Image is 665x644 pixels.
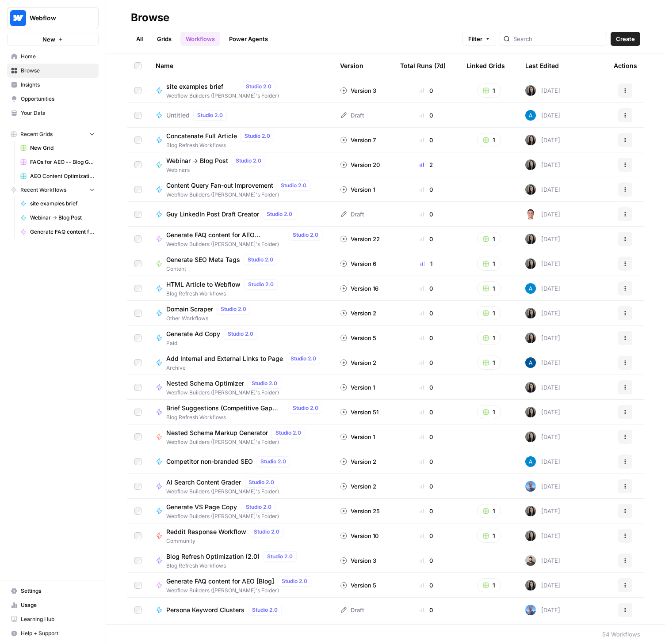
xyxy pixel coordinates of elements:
span: Reddit Response Workflow [166,527,246,536]
div: Version 5 [340,581,376,590]
div: Name [156,53,326,78]
span: Studio 2.0 [293,404,318,412]
a: Insights [7,78,99,92]
a: Grids [152,32,177,46]
span: Studio 2.0 [260,458,286,466]
span: Generate FAQ content for AEO [Blog] [166,577,274,586]
span: FAQs for AEO -- Blog Grid [30,158,95,166]
div: [DATE] [525,530,560,541]
a: Generate Ad CopyStudio 2.0Paid [156,329,326,347]
div: [DATE] [525,159,560,170]
a: Content Query Fan-out ImprovementStudio 2.0Webflow Builders ([PERSON_NAME]'s Folder) [156,180,326,199]
span: Studio 2.0 [293,231,318,239]
div: Version 2 [340,358,376,367]
span: Nested Schema Markup Generator [166,428,268,437]
span: Studio 2.0 [248,478,274,486]
a: Brief Suggestions (Competitive Gap Analysis)Studio 2.0Blog Refresh Workflows [156,403,326,421]
a: Concatenate Full ArticleStudio 2.0Blog Refresh Workflows [156,131,326,149]
span: Studio 2.0 [252,606,278,614]
div: 0 [400,531,452,540]
a: site examples briefStudio 2.0Webflow Builders ([PERSON_NAME]'s Folder) [156,81,326,100]
div: [DATE] [525,234,560,244]
span: Webflow Builders ([PERSON_NAME]'s Folder) [166,92,279,100]
div: Version 3 [340,556,376,565]
img: m6v5pme5aerzgxq12grlte2ge8nl [525,85,536,96]
div: [DATE] [525,184,560,195]
span: Blog Refresh Workflows [166,562,300,570]
div: Version 1 [340,383,375,392]
div: [DATE] [525,456,560,467]
div: 0 [400,358,452,367]
div: Actions [614,53,637,78]
input: Search [513,34,603,43]
div: Draft [340,111,364,120]
div: [DATE] [525,555,560,566]
a: Persona Keyword ClustersStudio 2.0 [156,605,326,615]
div: Total Runs (7d) [400,53,446,78]
span: Studio 2.0 [228,330,253,338]
div: 0 [400,432,452,441]
a: AEO Content Optimizations Grid [16,169,99,183]
div: [DATE] [525,432,560,442]
span: Nested Schema Optimizer [166,379,244,388]
span: Studio 2.0 [246,503,271,511]
span: Content Query Fan-out Improvement [166,181,273,190]
button: 1 [477,578,501,592]
span: AEO Content Optimizations Grid [30,172,95,180]
div: [DATE] [525,605,560,615]
div: [DATE] [525,85,560,96]
span: Webinars [166,166,269,174]
img: o3cqybgnmipr355j8nz4zpq1mc6x [525,456,536,467]
div: [DATE] [525,382,560,393]
span: Studio 2.0 [236,157,261,165]
div: 0 [400,86,452,95]
a: site examples brief [16,197,99,211]
img: m6v5pme5aerzgxq12grlte2ge8nl [525,258,536,269]
button: New [7,33,99,46]
img: m6v5pme5aerzgxq12grlte2ge8nl [525,432,536,442]
span: Brief Suggestions (Competitive Gap Analysis) [166,404,285,413]
span: Persona Keyword Clusters [166,606,245,614]
div: [DATE] [525,481,560,492]
div: Version 6 [340,259,376,268]
button: 1 [477,405,501,419]
span: Studio 2.0 [252,379,277,387]
div: 0 [400,185,452,194]
button: 1 [477,331,501,345]
div: Version 2 [340,309,376,318]
span: Studio 2.0 [197,111,223,119]
a: Generate SEO Meta TagsStudio 2.0Content [156,254,326,273]
span: Browse [21,67,95,75]
span: Community [166,537,287,545]
a: Nested Schema OptimizerStudio 2.0Webflow Builders ([PERSON_NAME]'s Folder) [156,378,326,397]
img: m6v5pme5aerzgxq12grlte2ge8nl [525,530,536,541]
div: 0 [400,309,452,318]
div: [DATE] [525,357,560,368]
div: 0 [400,581,452,590]
span: Webflow Builders ([PERSON_NAME]'s Folder) [166,488,282,496]
a: Nested Schema Markup GeneratorStudio 2.0Webflow Builders ([PERSON_NAME]'s Folder) [156,428,326,446]
span: Generate FAQ content for AEO [Product/Features] [30,228,95,236]
div: 2 [400,160,452,169]
a: Power Agents [224,32,273,46]
img: 7bc35wype9rgbomcem5uxsgt1y12 [525,481,536,492]
div: Version 10 [340,531,378,540]
span: Blog Refresh Workflows [166,413,326,421]
button: 1 [477,306,501,320]
button: Recent Grids [7,128,99,141]
a: Usage [7,598,99,612]
a: Competitor non-branded SEOStudio 2.0 [156,456,326,467]
div: [DATE] [525,506,560,516]
span: Learning Hub [21,615,95,623]
span: Insights [21,81,95,89]
a: UntitledStudio 2.0 [156,110,326,121]
div: 0 [400,284,452,293]
span: Blog Refresh Optimization (2.0) [166,552,260,561]
div: 0 [400,556,452,565]
div: Version 2 [340,482,376,491]
a: All [131,32,148,46]
span: Studio 2.0 [267,553,293,561]
button: 1 [477,356,501,370]
div: 0 [400,507,452,515]
a: New Grid [16,141,99,155]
